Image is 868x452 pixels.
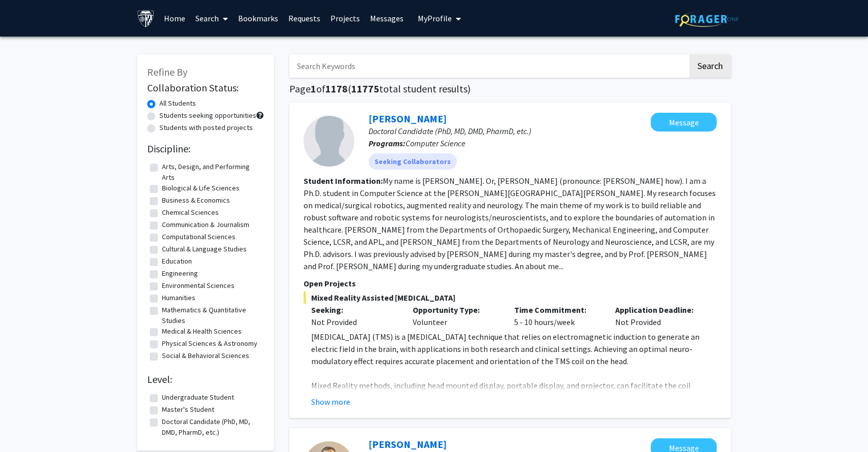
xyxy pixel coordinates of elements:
[162,268,198,279] label: Engineering
[162,195,230,206] label: Business & Economics
[137,10,155,27] img: Johns Hopkins University Logo
[304,176,383,186] b: Student Information:
[283,1,325,36] a: Requests
[351,82,379,95] span: 11775
[162,338,257,349] label: Physical Sciences & Astronomy
[162,293,195,303] label: Humanities
[405,304,507,328] div: Volunteer
[325,82,348,95] span: 1178
[147,66,187,78] span: Refine By
[159,110,256,121] label: Students seeking opportunities
[162,244,247,254] label: Cultural & Language Studies
[233,1,283,36] a: Bookmarks
[162,305,261,326] label: Mathematics & Quantitative Studies
[162,392,234,403] label: Undergraduate Student
[159,1,190,36] a: Home
[162,207,219,218] label: Chemical Sciences
[689,54,731,78] button: Search
[162,162,261,183] label: Arts, Design, and Performing Arts
[651,113,717,132] button: Message Yihao Liu
[162,404,214,415] label: Master's Student
[304,292,717,304] span: Mixed Reality Assisted [MEDICAL_DATA]
[162,416,261,438] label: Doctoral Candidate (PhD, MD, DMD, PharmD, etc.)
[304,176,716,271] fg-read-more: My name is [PERSON_NAME]. Or, [PERSON_NAME] (pronounce: [PERSON_NAME] how). I am a Ph.D. student ...
[413,304,499,316] p: Opportunity Type:
[311,316,397,328] div: Not Provided
[162,280,235,291] label: Environmental Sciences
[190,1,233,36] a: Search
[162,183,240,193] label: Biological & Life Sciences
[369,153,457,170] mat-chip: Seeking Collaborators
[162,256,192,267] label: Education
[159,122,253,133] label: Students with posted projects
[304,278,356,288] span: Open Projects
[418,13,452,23] span: My Profile
[311,396,350,408] button: Show more
[311,82,316,95] span: 1
[311,379,717,404] p: Mixed Reality methods, including head mounted display, portable display, and projector, can facil...
[369,438,447,450] a: [PERSON_NAME]
[162,219,249,230] label: Communication & Journalism
[507,304,608,328] div: 5 - 10 hours/week
[369,138,406,148] b: Programs:
[369,126,531,136] span: Doctoral Candidate (PhD, MD, DMD, PharmD, etc.)
[162,232,236,242] label: Computational Sciences
[406,138,465,148] span: Computer Science
[615,304,702,316] p: Application Deadline:
[147,82,264,94] h2: Collaboration Status:
[162,350,249,361] label: Social & Behavioral Sciences
[159,98,196,109] label: All Students
[311,304,397,316] p: Seeking:
[8,406,43,444] iframe: Chat
[675,11,739,27] img: ForagerOne Logo
[289,54,688,78] input: Search Keywords
[608,304,709,328] div: Not Provided
[147,373,264,385] h2: Level:
[162,326,242,337] label: Medical & Health Sciences
[514,304,600,316] p: Time Commitment:
[147,143,264,155] h2: Discipline:
[365,1,409,36] a: Messages
[311,332,699,366] span: [MEDICAL_DATA] (TMS) is a [MEDICAL_DATA] technique that relies on electromagnetic induction to ge...
[289,83,731,95] h1: Page of ( total student results)
[325,1,365,36] a: Projects
[369,112,447,125] a: [PERSON_NAME]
